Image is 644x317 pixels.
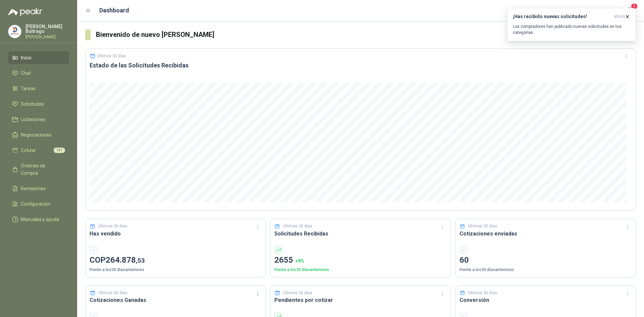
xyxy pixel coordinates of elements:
a: Tareas [8,82,69,95]
span: Manuales y ayuda [21,216,59,223]
a: Cotizar187 [8,144,69,157]
h3: ¡Has recibido nuevas solicitudes! [513,14,611,19]
span: Solicitudes [21,100,44,108]
p: Frente a los 30 días anteriores [460,267,632,273]
p: [PERSON_NAME] Buitrago [25,24,69,34]
a: Negociaciones [8,128,69,141]
h3: Cotizaciones Ganadas [90,296,262,304]
h3: Has vendido [90,229,262,238]
h3: Estado de las Solicitudes Recibidas [90,61,632,69]
p: Frente a los 30 días anteriores [274,267,446,273]
a: Configuración [8,198,69,210]
h3: Cotizaciones enviadas [460,229,632,238]
a: Licitaciones [8,113,69,126]
span: Cotizar [21,147,36,154]
div: - [460,246,468,254]
h3: Bienvenido de nuevo [PERSON_NAME] [96,30,636,40]
span: Tareas [21,85,36,92]
p: 2655 [274,254,446,267]
p: 60 [460,254,632,267]
h3: Solicitudes Recibidas [274,229,446,238]
h3: Conversión [460,296,632,304]
img: Logo peakr [8,8,42,16]
button: ¡Has recibido nuevas solicitudes!ahora Los compradores han publicado nuevas solicitudes en tus ca... [507,8,636,41]
img: Company Logo [8,25,21,38]
span: Chat [21,69,31,77]
span: 187 [54,148,65,153]
p: Últimos 30 días [283,223,312,229]
span: Configuración [21,200,50,208]
h3: Pendientes por cotizar [274,296,446,304]
span: Licitaciones [21,116,46,123]
p: Últimos 30 días [97,54,126,58]
a: Manuales y ayuda [8,213,69,226]
span: 264.878 [106,255,145,265]
button: 3 [624,5,636,17]
span: 3 [631,3,638,9]
p: Últimos 30 días [468,290,497,296]
a: Chat [8,67,69,80]
p: Últimos 30 días [98,290,127,296]
p: Frente a los 30 días anteriores [90,267,262,273]
p: [PERSON_NAME] [25,35,69,39]
span: ,53 [136,257,145,264]
span: Inicio [21,54,32,61]
a: Inicio [8,51,69,64]
p: Últimos 30 días [283,290,312,296]
p: COP [90,254,262,267]
div: - [90,246,98,254]
p: Los compradores han publicado nuevas solicitudes en tus categorías. [513,23,630,36]
a: Órdenes de Compra [8,159,69,179]
p: Últimos 30 días [98,223,127,229]
span: + 9 % [295,258,304,264]
span: Órdenes de Compra [21,162,63,177]
p: Últimos 30 días [468,223,497,229]
a: Remisiones [8,182,69,195]
a: Solicitudes [8,98,69,110]
span: Negociaciones [21,131,52,139]
span: ahora [614,14,625,19]
span: Remisiones [21,185,46,192]
h1: Dashboard [99,6,129,15]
